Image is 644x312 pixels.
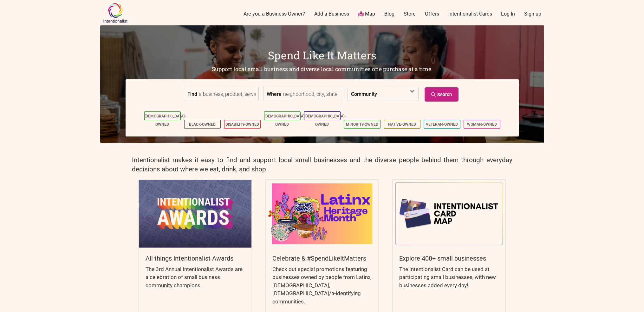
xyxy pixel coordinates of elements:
a: Map [358,10,375,18]
a: Offers [425,10,439,17]
a: Store [404,10,416,17]
img: Latinx / Hispanic Heritage Month [266,180,378,247]
h2: Intentionalist makes it easy to find and support local small businesses and the diverse people be... [132,156,512,174]
label: Where [267,87,282,101]
h1: Spend Like It Matters [100,48,544,63]
h5: All things Intentionalist Awards [146,254,245,263]
label: Find [187,87,197,101]
a: Are you a Business Owner? [244,10,305,17]
div: The 3rd Annual Intentionalist Awards are a celebration of small business community champions. [146,265,245,296]
h5: Celebrate & #SpendLikeItMatters [272,254,372,263]
a: Disability-Owned [225,122,259,127]
img: Intentionalist [100,3,130,23]
h2: Support local small business and diverse local communities one purchase at a time. [100,65,544,73]
div: The Intentionalist Card can be used at participating small businesses, with new businesses added ... [399,265,499,296]
a: Minority-Owned [346,122,378,127]
a: Woman-Owned [467,122,497,127]
a: Intentionalist Cards [448,10,492,17]
a: Blog [384,10,394,17]
h5: Explore 400+ small businesses [399,254,499,263]
a: Black-Owned [189,122,216,127]
a: [DEMOGRAPHIC_DATA]-Owned [145,114,186,127]
a: Sign up [524,10,541,17]
a: Native-Owned [388,122,416,127]
input: a business, product, service [199,87,257,101]
a: Add a Business [314,10,349,17]
a: [DEMOGRAPHIC_DATA]-Owned [304,114,346,127]
a: Search [425,87,459,102]
a: [DEMOGRAPHIC_DATA]-Owned [264,114,306,127]
img: Intentionalist Awards [139,180,251,247]
label: Community [351,87,377,101]
a: Log In [501,10,515,17]
input: neighborhood, city, state [283,87,341,101]
a: Veteran-Owned [426,122,458,127]
img: Intentionalist Card Map [393,180,505,247]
